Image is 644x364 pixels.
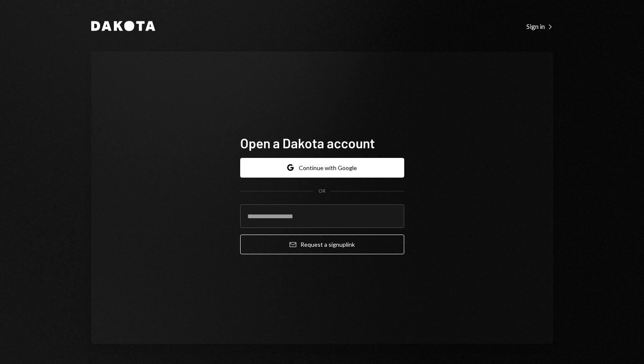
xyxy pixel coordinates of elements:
h1: Open a Dakota account [240,134,404,151]
a: Sign in [526,21,553,31]
div: Sign in [526,22,553,31]
button: Continue with Google [240,158,404,178]
div: OR [318,188,326,195]
button: Request a signuplink [240,235,404,254]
